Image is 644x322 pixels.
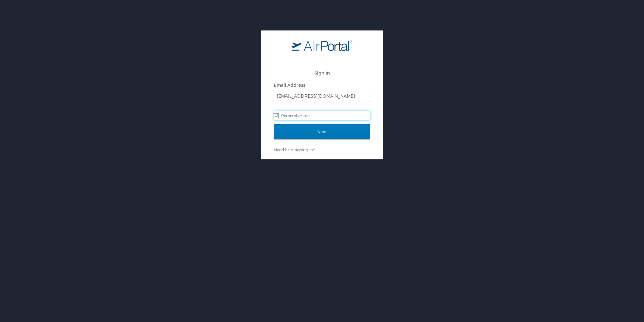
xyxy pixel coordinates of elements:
[274,124,370,139] input: Next
[292,40,352,51] img: logo
[274,147,315,152] a: Need help signing in?
[274,69,370,76] h2: Sign In
[274,82,305,88] label: Email Address
[274,111,370,120] label: Remember me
